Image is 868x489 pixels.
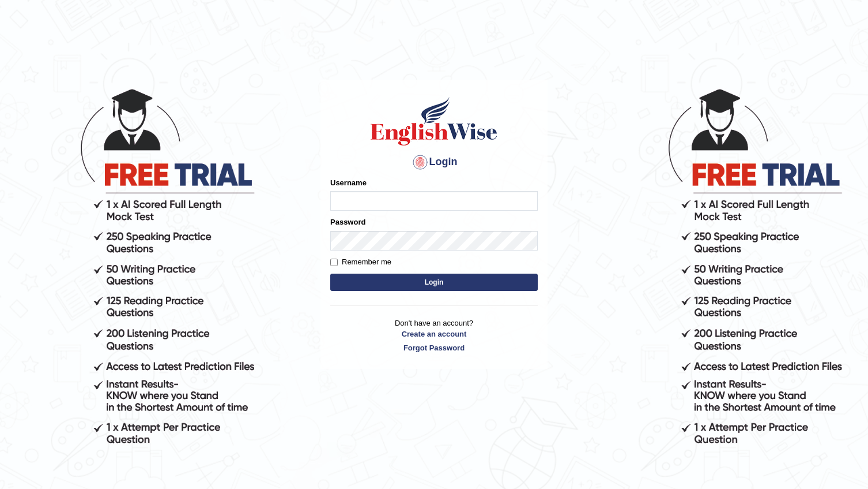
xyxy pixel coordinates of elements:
a: Forgot Password [330,342,538,353]
label: Username [330,177,367,188]
input: Remember me [330,259,338,266]
img: Logo of English Wise sign in for intelligent practice with AI [368,95,500,147]
label: Password [330,216,365,227]
label: Remember me [330,256,391,268]
button: Login [330,274,538,291]
p: Don't have an account? [330,318,538,353]
h4: Login [330,153,538,171]
a: Create an account [330,329,538,339]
